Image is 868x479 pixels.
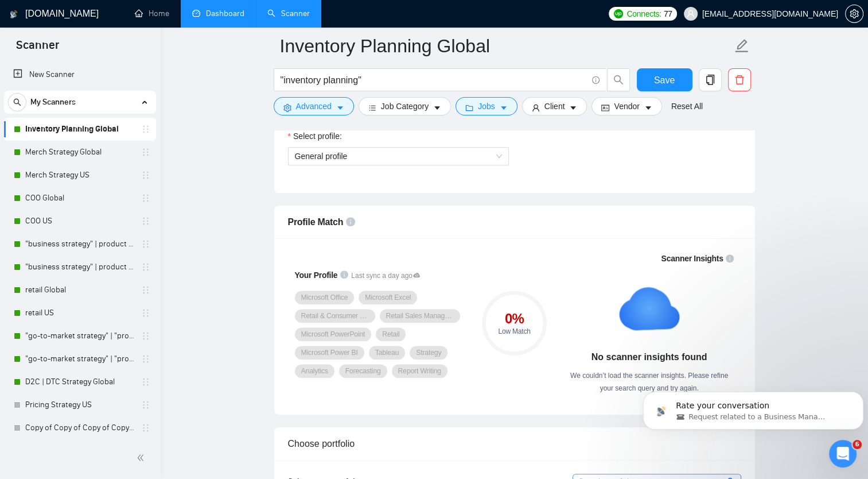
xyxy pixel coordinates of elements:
span: holder [141,331,150,341]
a: COO Global [25,187,134,210]
span: holder [141,423,150,432]
button: userClientcaret-down [522,97,587,115]
a: "business strategy" | product US [25,233,134,256]
a: homeHome [135,9,169,18]
span: caret-down [644,103,652,112]
div: Choose portfolio [288,427,741,460]
img: logo [10,5,18,24]
strong: No scanner insights found [591,352,707,362]
span: Scanner Insights [661,254,723,262]
span: user [532,103,540,112]
a: Inventory Planning Global [25,118,134,141]
span: holder [141,400,150,410]
span: General profile [295,152,348,161]
span: holder [141,262,150,272]
span: folder [465,103,473,112]
span: Job Category [381,100,429,113]
button: search [607,68,630,91]
div: Low Match [482,328,547,335]
a: Copy of Copy of Copy of Copy of Copy of "business strategy" | product Global [25,416,134,439]
input: Search Freelance Jobs... [281,73,587,87]
div: 0 % [482,312,547,326]
span: Report Writing [398,366,441,376]
span: holder [141,125,150,134]
span: Scanner [7,37,68,61]
span: Retail Sales Management [386,311,454,320]
span: Microsoft PowerPoint [301,330,365,339]
span: holder [141,217,150,226]
span: Forecasting [345,366,381,376]
span: caret-down [500,103,508,112]
span: setting [846,9,863,18]
button: folderJobscaret-down [456,97,517,115]
span: edit [734,38,749,53]
button: barsJob Categorycaret-down [359,97,451,115]
button: search [8,93,26,111]
span: info-circle [346,217,355,226]
span: holder [141,285,150,295]
span: Jobs [478,100,495,113]
a: D2C | DTC Strategy Global [25,370,134,393]
span: Analytics [301,366,328,376]
span: info-circle [726,254,734,262]
span: Retail & Consumer Goods [301,311,369,320]
a: "business strategy" | product Global [25,256,134,279]
span: setting [283,103,291,112]
span: Microsoft Power BI [301,348,358,357]
span: Advanced [296,100,332,113]
span: caret-down [336,103,344,112]
span: 77 [664,7,672,20]
button: idcardVendorcaret-down [591,97,661,115]
a: COO US [25,210,134,233]
button: copy [699,68,722,91]
span: Connects: [626,7,661,20]
span: Retail [382,330,399,339]
a: retail US [25,302,134,325]
a: Merch Strategy Global [25,141,134,164]
span: Save [654,73,675,87]
span: 6 [853,440,862,449]
span: search [9,98,26,106]
span: holder [141,354,150,364]
li: New Scanner [4,63,156,86]
span: Strategy [416,348,441,357]
span: delete [729,75,750,85]
span: caret-down [433,103,441,112]
a: retail Global [25,279,134,302]
span: bars [368,103,376,112]
a: "go-to-market strategy" | "product launch roadmap" | "white space analysis" | "product developmen... [25,325,134,347]
input: Scanner name... [280,32,732,60]
iframe: Intercom notifications message [639,368,868,448]
span: user [687,10,695,18]
span: Last sync a day ago [351,271,420,281]
span: holder [141,148,150,157]
span: Your Profile [295,271,338,280]
iframe: Intercom live chat [829,440,857,468]
span: info-circle [340,271,348,279]
span: info-circle [592,76,600,84]
img: upwork-logo.png [614,9,623,18]
button: Save [637,68,692,91]
button: setting [845,5,863,23]
span: holder [141,171,150,180]
a: "go-to-market strategy" | "product launch roadmap" | "white space analysis" | "product developmen... [25,347,134,370]
span: caret-down [569,103,577,112]
span: Microsoft Office [301,293,348,302]
span: We couldn’t load the scanner insights. Please refine your search query and try again. [570,372,728,392]
span: idcard [601,103,609,112]
span: Tableau [375,348,399,357]
span: Select profile: [293,130,342,142]
a: New Scanner [13,63,147,86]
a: Merch Strategy US [25,164,134,187]
span: Client [544,100,565,113]
span: search [608,75,629,85]
span: Vendor [614,100,639,113]
span: double-left [137,452,148,463]
button: settingAdvancedcaret-down [274,97,354,115]
a: Pricing Strategy US [25,393,134,416]
a: dashboardDashboard [192,9,244,18]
